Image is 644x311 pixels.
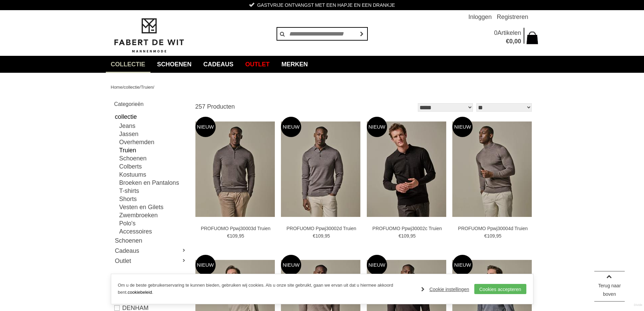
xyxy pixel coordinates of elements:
a: Truien [141,85,153,90]
a: Divide [634,301,642,309]
a: Schoenen [119,154,187,162]
a: collectie [124,85,140,90]
p: Om u de beste gebruikerservaring te kunnen bieden, gebruiken wij cookies. Als u onze site gebruik... [118,282,415,296]
span: 95 [239,233,244,239]
a: collectie [106,56,150,73]
span: 0 [494,29,497,36]
a: Kostuums [119,171,187,179]
img: PROFUOMO Ppwj30003d Truien [195,121,275,217]
span: € [484,233,487,239]
a: T-shirts [119,187,187,195]
span: / [122,85,124,90]
span: 109 [230,233,237,239]
a: Inloggen [468,10,492,24]
span: Artikelen [497,29,521,36]
span: 257 Producten [195,103,235,110]
span: / [153,85,154,90]
span: € [227,233,230,239]
a: Registreren [497,10,528,24]
a: Overhemden [119,138,187,146]
span: , [495,233,496,239]
a: Outlet [114,256,187,266]
span: 95 [410,233,416,239]
img: PROFUOMO Ppwj30002c Truien [367,121,446,217]
a: cookiebeleid [127,290,152,295]
span: 00 [514,38,521,45]
a: Jeans [119,122,187,130]
h2: Categorieën [114,100,187,108]
span: 109 [487,233,495,239]
a: Cadeaus [198,56,239,73]
span: 95 [325,233,330,239]
a: Shorts [119,195,187,203]
a: Cadeaus [114,246,187,256]
span: € [313,233,315,239]
a: Home [111,85,123,90]
a: Jassen [119,130,187,138]
span: , [238,233,239,239]
a: Schoenen [152,56,197,73]
a: PROFUOMO Ppwj30002c Truien [370,225,444,231]
span: , [512,38,514,45]
a: Zwembroeken [119,211,187,219]
a: Truien [119,146,187,154]
a: Schoenen [114,236,187,246]
a: Merken [277,56,313,73]
a: Polo's [119,219,187,227]
span: , [323,233,325,239]
img: PROFUOMO Ppwj30004d Truien [452,121,532,217]
a: Vesten en Gilets [119,203,187,211]
span: 109 [315,233,323,239]
a: PROFUOMO Ppwj30004d Truien [456,225,530,231]
span: 95 [496,233,502,239]
span: 0 [509,38,512,45]
span: 109 [401,233,409,239]
a: collectie [114,112,187,122]
span: € [506,38,509,45]
a: PROFUOMO Ppwj30003d Truien [198,225,273,231]
span: / [140,85,141,90]
a: Cookie instellingen [421,284,469,294]
a: PROFUOMO Ppwj30002d Truien [284,225,359,231]
a: Broeken en Pantalons [119,179,187,187]
a: Colberts [119,162,187,171]
a: Accessoires [119,227,187,236]
span: € [399,233,401,239]
a: Terug naar boven [594,271,625,302]
img: PROFUOMO Ppwj30002d Truien [281,121,360,217]
a: Outlet [240,56,275,73]
span: , [409,233,410,239]
a: Cookies accepteren [474,284,526,294]
img: Fabert de Wit [111,17,187,54]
